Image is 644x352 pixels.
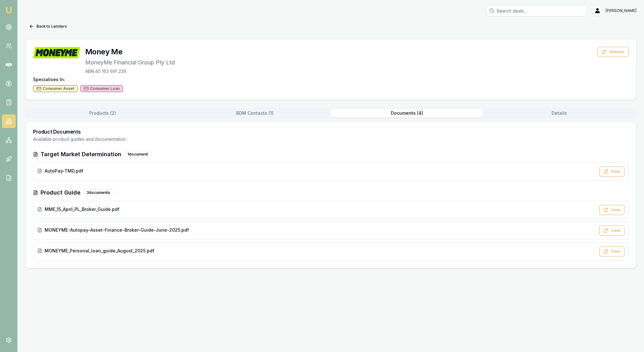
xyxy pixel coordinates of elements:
[41,188,80,197] h3: Product Guide
[45,227,189,233] span: MONEYME-Autopay-Asset-Finance-Broker-Guide-June-2025.pdf
[85,58,175,67] p: MoneyMe Financial Group Pty Ltd
[33,47,80,58] img: Money Me logo
[85,68,175,74] p: ABN: 40 163 691 236
[83,189,114,196] div: 3 document s
[25,21,71,31] button: Back to Lenders
[5,6,13,14] img: emu-icon-u.png
[124,151,151,158] div: 1 document
[483,109,635,118] button: Details
[331,109,483,118] button: Documents ( 4 )
[597,47,629,57] button: Website
[606,8,636,13] span: [PERSON_NAME]
[179,109,331,118] button: BDM Contacts ( 1 )
[486,5,587,16] input: Search deals
[33,129,629,134] h3: Product Documents
[33,85,78,92] div: Consumer Asset
[41,150,121,159] h3: Target Market Determination
[599,226,625,236] button: View
[45,248,154,254] span: MONEYME_Personal_loan_guide_August_2025.pdf
[33,136,629,142] p: Available product guides and documentation
[599,205,625,215] button: View
[599,167,625,177] button: View
[45,206,119,212] span: MME_15_April_PL_Broker_Guide.pdf
[85,47,175,57] h3: Money Me
[599,246,625,256] button: View
[33,76,629,83] h4: Specialises In:
[80,85,123,92] div: Consumer Loan
[45,168,83,174] span: AutoPay-TMD.pdf
[26,109,179,118] button: Products ( 2 )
